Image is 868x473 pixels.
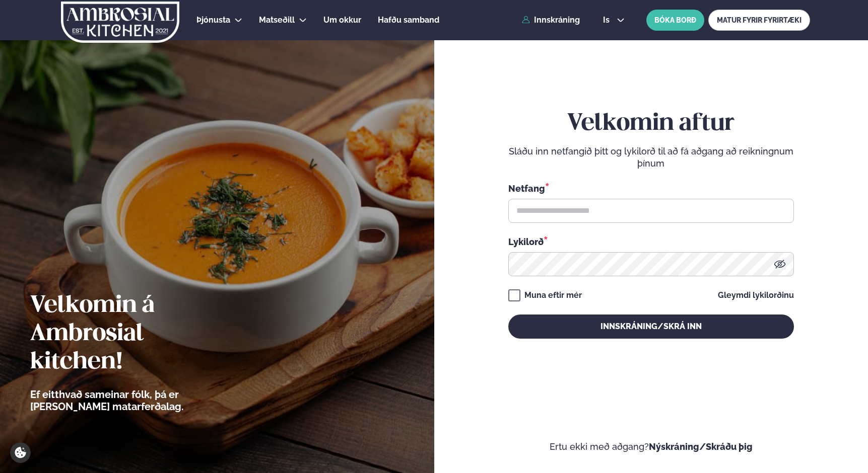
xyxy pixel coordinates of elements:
a: Cookie settings [10,442,31,463]
a: Innskráning [522,16,580,25]
a: Hafðu samband [378,14,439,26]
img: logo [60,2,180,43]
a: Þjónusta [196,14,230,26]
p: Ertu ekki með aðgang? [464,441,838,453]
a: Gleymdi lykilorðinu [718,291,794,299]
h2: Velkomin aftur [508,110,794,138]
a: Matseðill [259,14,295,26]
h2: Velkomin á Ambrosial kitchen! [30,292,239,376]
p: Ef eitthvað sameinar fólk, þá er [PERSON_NAME] matarferðalag. [30,388,239,413]
span: Matseðill [259,15,295,25]
a: Um okkur [323,14,361,26]
span: is [603,16,613,24]
a: Nýskráning/Skráðu þig [649,441,753,452]
div: Lykilorð [508,235,794,248]
p: Sláðu inn netfangið þitt og lykilorð til að fá aðgang að reikningnum þínum [508,145,794,170]
button: Innskráning/Skrá inn [508,314,794,339]
button: BÓKA BORÐ [646,10,704,31]
span: Hafðu samband [378,15,439,25]
span: Um okkur [323,15,361,25]
button: is [595,16,633,24]
span: Þjónusta [196,15,230,25]
div: Netfang [508,182,794,195]
a: MATUR FYRIR FYRIRTÆKI [708,10,810,31]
